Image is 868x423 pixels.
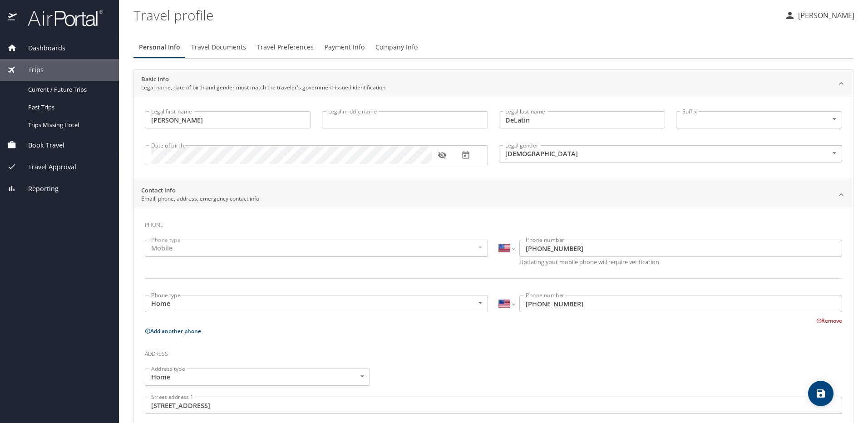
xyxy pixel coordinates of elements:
[795,10,854,21] p: [PERSON_NAME]
[141,75,387,84] h2: Basic Info
[17,162,76,172] span: Travel Approval
[257,42,314,53] span: Travel Preferences
[145,295,488,312] div: Home
[28,121,108,129] span: Trips Missing Hotel
[8,9,18,27] img: icon-airportal.png
[17,140,64,150] span: Book Travel
[145,369,370,386] div: Home
[18,9,103,27] img: airportal-logo.png
[134,97,853,181] div: Basic InfoLegal name, date of birth and gender must match the traveler's government-issued identi...
[28,103,108,112] span: Past Trips
[191,42,246,53] span: Travel Documents
[17,43,65,53] span: Dashboards
[141,84,387,92] p: Legal name, date of birth and gender must match the traveler's government-issued identification.
[17,184,59,194] span: Reporting
[145,240,488,257] div: Mobile
[816,317,842,325] button: Remove
[134,70,853,97] div: Basic InfoLegal name, date of birth and gender must match the traveler's government-issued identi...
[145,215,842,231] h3: Phone
[325,42,365,53] span: Payment Info
[133,1,777,29] h1: Travel profile
[141,186,259,195] h2: Contact Info
[28,85,108,94] span: Current / Future Trips
[145,344,842,359] h3: Address
[781,7,858,24] button: [PERSON_NAME]
[139,42,180,53] span: Personal Info
[134,181,853,208] div: Contact InfoEmail, phone, address, emergency contact info
[145,327,201,335] button: Add another phone
[519,259,842,265] p: Updating your mobile phone will require verification
[676,111,842,128] div: ​
[375,42,418,53] span: Company Info
[141,195,259,203] p: Email, phone, address, emergency contact info
[17,65,44,75] span: Trips
[133,36,853,58] div: Profile
[808,381,833,406] button: save
[499,145,842,162] div: [DEMOGRAPHIC_DATA]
